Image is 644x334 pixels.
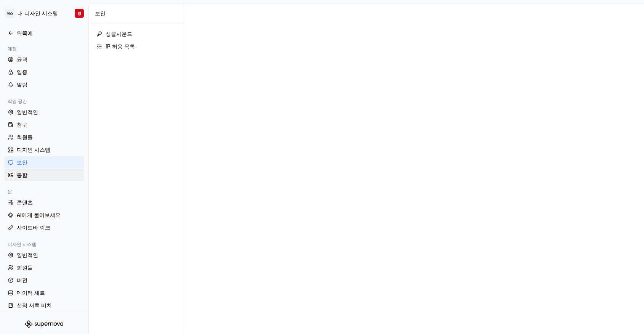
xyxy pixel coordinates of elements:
a: 선적 서류 비치 [5,299,84,312]
font: 뒤쪽에 [17,30,33,36]
font: 보안 [95,10,106,16]
font: 계정 [8,46,17,51]
a: 버전 [5,274,84,286]
font: 영 [77,11,81,16]
font: 문 [8,189,12,194]
a: 일반적인 [5,249,84,261]
a: 알림 [5,79,84,91]
a: 일반적인 [5,106,84,118]
font: IP 허용 목록 [106,43,135,50]
font: 윤곽 [17,56,27,63]
font: 일반적인 [17,252,38,258]
font: 청구 [17,121,27,128]
font: 회원들 [17,134,33,140]
a: 사이드바 링크 [5,222,84,234]
a: 입증 [5,66,84,78]
a: 회원들 [5,262,84,274]
font: 데이터 세트 [17,289,45,296]
a: 청구 [5,119,84,131]
a: 콘텐츠 [5,196,84,209]
font: 에스 [7,11,13,15]
a: 윤곽 [5,53,84,66]
font: 회원들 [17,264,33,271]
font: 디자인 시스템 [17,146,50,153]
font: 내 디자인 시스템 [18,10,58,16]
a: 회원들 [5,131,84,143]
font: 디자인 시스템 [8,241,36,247]
a: AI에게 물어보세요 [5,209,84,221]
a: 뒤쪽에 [5,27,84,39]
a: 싱글사운드 [93,28,179,40]
font: 통합 [17,172,27,178]
font: 콘텐츠 [17,199,33,206]
a: 데이터 세트 [5,287,84,299]
font: 입증 [17,69,27,75]
svg: 슈퍼노바 로고 [25,320,63,328]
font: 싱글사운드 [106,31,132,37]
font: AI에게 물어보세요 [17,212,61,218]
font: 사이드바 링크 [17,224,50,231]
font: 보안 [17,159,27,165]
button: 에스내 디자인 시스템영 [2,5,87,22]
font: 버전 [17,277,27,283]
font: 선적 서류 비치 [17,302,52,308]
font: 일반적인 [17,109,38,115]
a: 디자인 시스템 [5,144,84,156]
a: 통합 [5,169,84,181]
font: 알림 [17,81,27,88]
a: IP 허용 목록 [93,40,179,53]
font: 작업 공간 [8,98,27,104]
a: 보안 [5,156,84,169]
